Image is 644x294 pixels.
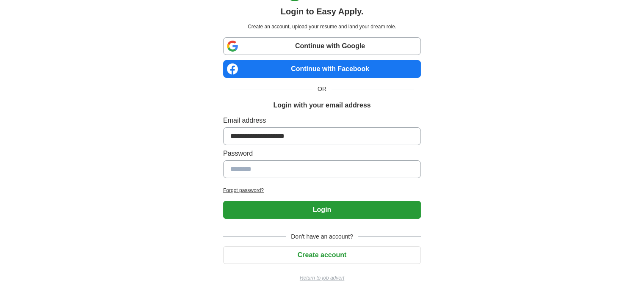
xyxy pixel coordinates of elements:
h1: Login to Easy Apply. [281,5,364,18]
button: Login [223,201,421,219]
span: OR [312,85,332,93]
a: Continue with Facebook [223,60,421,78]
button: Create account [223,246,421,264]
span: Don't have an account? [286,232,358,241]
label: Email address [223,115,421,126]
h1: Login with your email address [273,100,370,110]
a: Forgot password? [223,187,421,194]
a: Continue with Google [223,37,421,55]
a: Return to job advert [223,274,421,282]
p: Create an account, upload your resume and land your dream role. [225,23,419,30]
label: Password [223,148,421,159]
a: Create account [223,251,421,258]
